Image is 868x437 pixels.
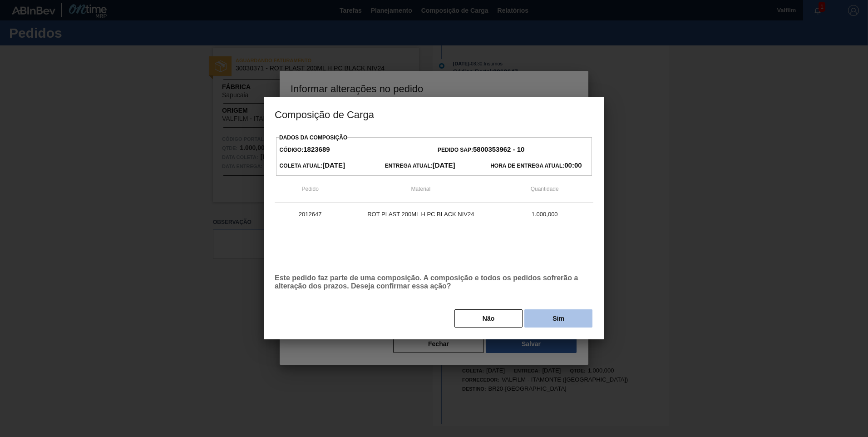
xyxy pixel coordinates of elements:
[301,186,318,192] span: Pedido
[345,203,496,225] td: ROT PLAST 200ML H PC BLACK NIV24
[264,97,604,131] h3: Composição de Carga
[531,186,559,192] span: Quantidade
[473,145,524,153] strong: 5800353962 - 10
[280,163,345,169] span: Coleta Atual:
[438,147,524,153] span: Pedido SAP:
[411,186,431,192] span: Material
[385,163,455,169] span: Entrega Atual:
[564,161,582,169] strong: 00:00
[496,203,593,225] td: 1.000,000
[279,134,347,141] label: Dados da Composição
[275,274,593,290] p: Este pedido faz parte de uma composição. A composição e todos os pedidos sofrerão a alteração dos...
[303,145,330,153] strong: 1823689
[490,163,582,169] span: Hora de Entrega Atual:
[524,309,592,328] button: Sim
[454,309,523,328] button: Não
[433,161,455,169] strong: [DATE]
[275,203,345,225] td: 2012647
[280,147,330,153] span: Código:
[322,161,345,169] strong: [DATE]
